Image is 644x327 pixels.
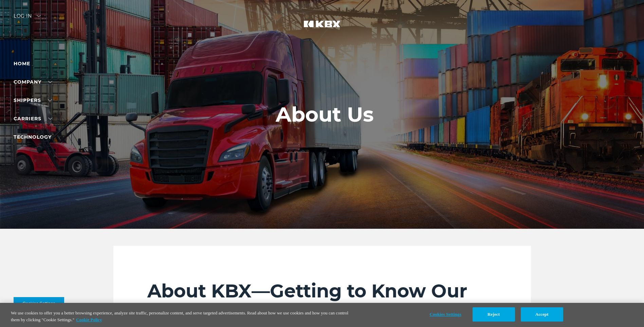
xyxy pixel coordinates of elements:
a: Technology [14,134,52,140]
a: SHIPPERS [14,97,52,103]
div: Log in [14,14,41,23]
button: Accept [521,307,563,322]
button: Cookies Settings [14,297,64,310]
button: Cookies Settings [424,308,467,321]
button: Reject [473,307,515,322]
img: kbx logo [297,14,348,44]
a: Company [14,79,52,85]
a: Carriers [14,116,52,122]
h2: About KBX—Getting to Know Our Top Logistics Company [147,280,497,325]
a: Home [14,61,30,67]
img: arrow [37,15,41,17]
a: More information about your privacy, opens in a new tab [76,317,102,322]
div: We use cookies to offer you a better browsing experience, analyze site traffic, personalize conte... [11,310,354,323]
h1: About Us [276,103,374,126]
